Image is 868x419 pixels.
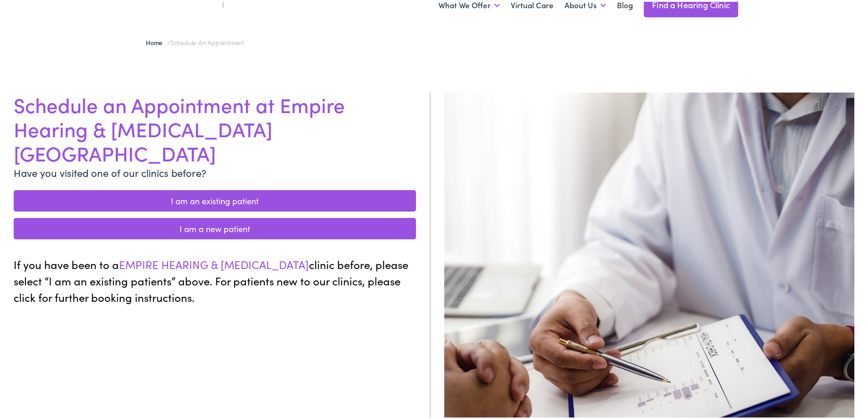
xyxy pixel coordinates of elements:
span: EMPIRE HEARING & [MEDICAL_DATA] [119,255,309,270]
span: Schedule an Appointment [170,36,244,45]
a: I am an existing patient [14,188,416,210]
p: If you have been to a clinic before, please select “I am an existing patients” above. For patient... [14,254,416,304]
a: Home [146,36,167,45]
a: I am a new patient [14,216,416,238]
span: / [146,36,244,45]
h1: Schedule an Appointment at Empire Hearing & [MEDICAL_DATA] [GEOGRAPHIC_DATA] [14,91,416,163]
p: Have you visited one of our clinics before? [14,163,416,178]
